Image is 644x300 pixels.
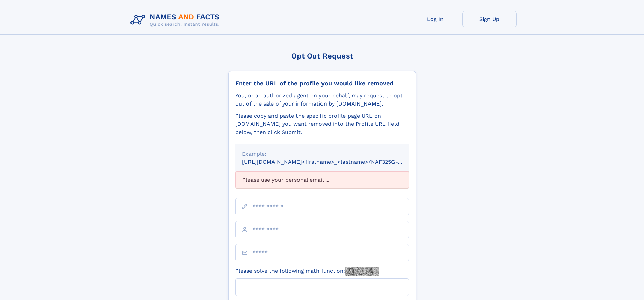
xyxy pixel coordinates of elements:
a: Log In [408,11,462,27]
div: Please use your personal email ... [235,171,409,188]
small: [URL][DOMAIN_NAME]<firstname>_<lastname>/NAF325G-xxxxxxxx [242,159,422,165]
div: Opt Out Request [228,52,416,60]
div: You, or an authorized agent on your behalf, may request to opt-out of the sale of your informatio... [235,92,409,108]
div: Example: [242,150,402,158]
div: Please copy and paste the specific profile page URL on [DOMAIN_NAME] you want removed into the Pr... [235,112,409,136]
a: Sign Up [462,11,517,27]
img: Logo Names and Facts [128,11,225,29]
label: Please solve the following math function: [235,267,379,276]
div: Enter the URL of the profile you would like removed [235,79,409,87]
